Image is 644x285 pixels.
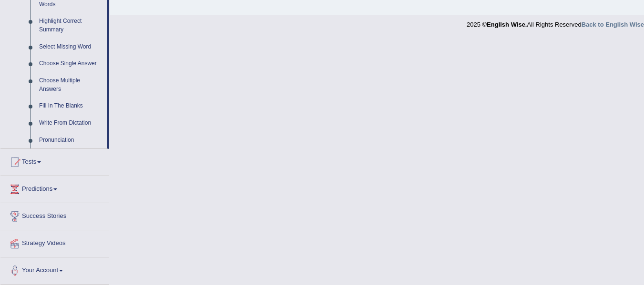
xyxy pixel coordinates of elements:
div: 2025 © All Rights Reserved [467,15,644,29]
a: Pronunciation [35,132,107,149]
a: Choose Multiple Answers [35,72,107,98]
a: Choose Single Answer [35,55,107,72]
a: Back to English Wise [582,21,644,28]
a: Success Stories [0,203,109,227]
a: Highlight Correct Summary [35,13,107,38]
a: Select Missing Word [35,39,107,56]
a: Predictions [0,176,109,200]
a: Your Account [0,257,109,281]
a: Strategy Videos [0,230,109,254]
a: Fill In The Blanks [35,98,107,115]
a: Tests [0,149,109,173]
a: Write From Dictation [35,115,107,132]
strong: English Wise. [487,21,527,28]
